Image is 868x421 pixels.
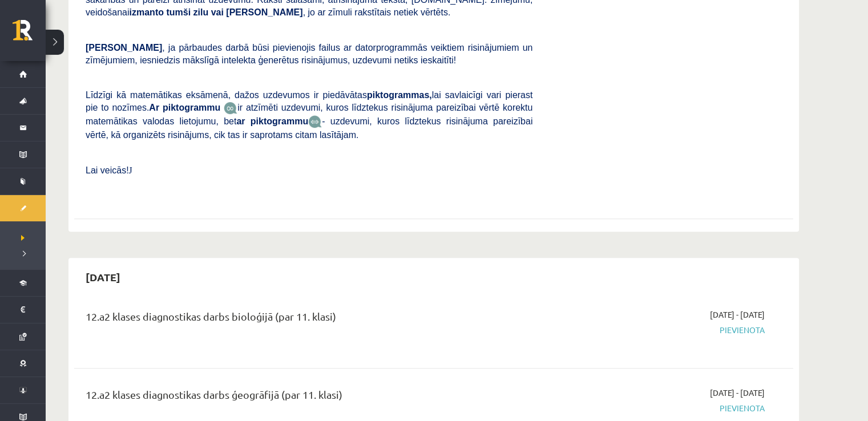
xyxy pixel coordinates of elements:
h2: [DATE] [74,264,132,290]
span: , ja pārbaudes darbā būsi pievienojis failus ar datorprogrammās veiktiem risinājumiem un zīmējumi... [86,43,532,65]
img: wKvN42sLe3LLwAAAABJRU5ErkJggg== [308,115,322,128]
span: Pievienota [550,324,765,336]
div: 12.a2 klases diagnostikas darbs ģeogrāfijā (par 11. klasi) [86,387,532,408]
b: tumši zilu vai [PERSON_NAME] [166,7,302,17]
b: Ar piktogrammu [149,103,220,112]
span: [DATE] - [DATE] [710,309,765,321]
div: 12.a2 klases diagnostikas darbs bioloģijā (par 11. klasi) [86,309,532,330]
span: J [129,165,132,175]
img: JfuEzvunn4EvwAAAAASUVORK5CYII= [224,102,237,115]
span: [PERSON_NAME] [86,43,162,52]
span: Līdzīgi kā matemātikas eksāmenā, dažos uzdevumos ir piedāvātas lai savlaicīgi vari pierast pie to... [86,90,532,112]
b: piktogrammas, [367,90,432,100]
span: Pievienota [550,402,765,414]
span: [DATE] - [DATE] [710,387,765,399]
span: Lai veicās! [86,165,129,175]
b: izmanto [130,7,164,17]
a: Rīgas 1. Tālmācības vidusskola [13,20,46,48]
b: ar piktogrammu [236,116,308,126]
span: ir atzīmēti uzdevumi, kuros līdztekus risinājuma pareizībai vērtē korektu matemātikas valodas lie... [86,103,532,126]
